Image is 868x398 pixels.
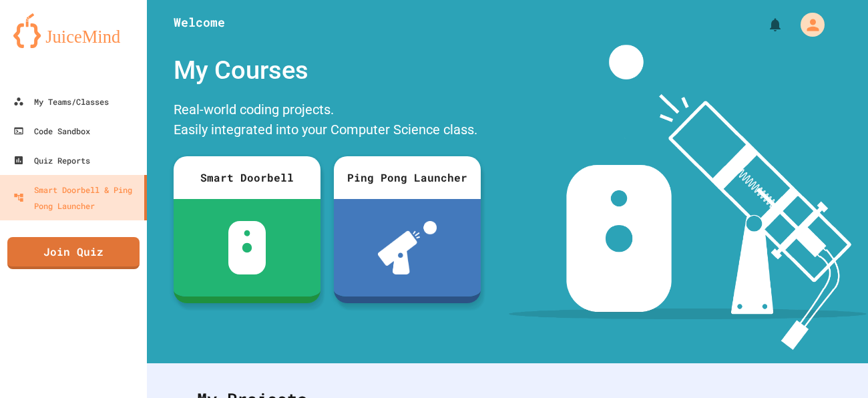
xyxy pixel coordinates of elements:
[13,152,90,168] div: Quiz Reports
[13,93,109,110] div: My Teams/Classes
[7,237,140,269] a: Join Quiz
[228,221,266,274] img: sdb-white.svg
[334,156,481,199] div: Ping Pong Launcher
[13,123,90,139] div: Code Sandbox
[167,96,487,146] div: Real-world coding projects. Easily integrated into your Computer Science class.
[13,13,134,48] img: logo-orange.svg
[742,13,787,36] div: My Notifications
[509,45,867,350] img: banner-image-my-projects.png
[174,156,320,199] div: Smart Doorbell
[787,9,828,40] div: My Account
[167,45,487,96] div: My Courses
[378,221,437,274] img: ppl-with-ball.png
[13,182,139,214] div: Smart Doorbell & Ping Pong Launcher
